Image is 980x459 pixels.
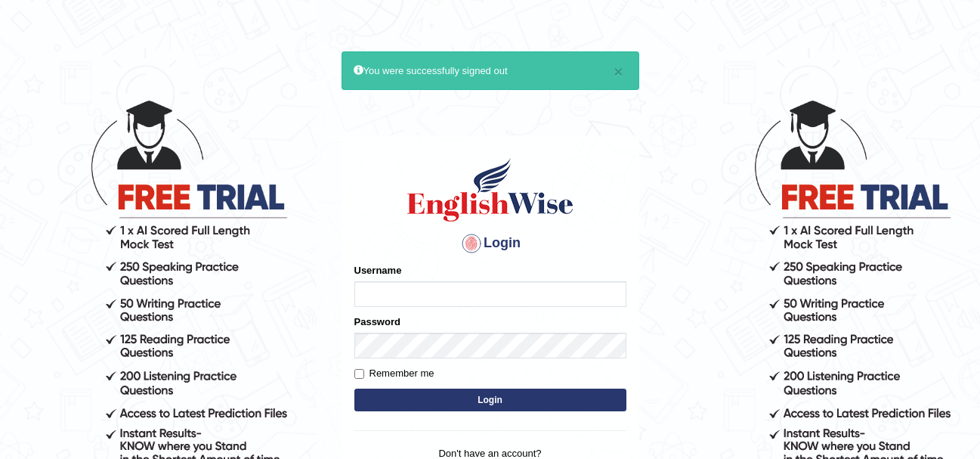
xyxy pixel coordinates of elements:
h4: Login [354,231,626,256]
div: You were successfully signed out [342,51,639,90]
label: Remember me [354,366,434,381]
label: Password [354,315,400,329]
button: Login [354,389,626,411]
img: Logo of English Wise sign in for intelligent practice with AI [404,156,577,224]
label: Username [354,263,402,278]
button: × [614,64,623,79]
input: Remember me [354,369,364,379]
